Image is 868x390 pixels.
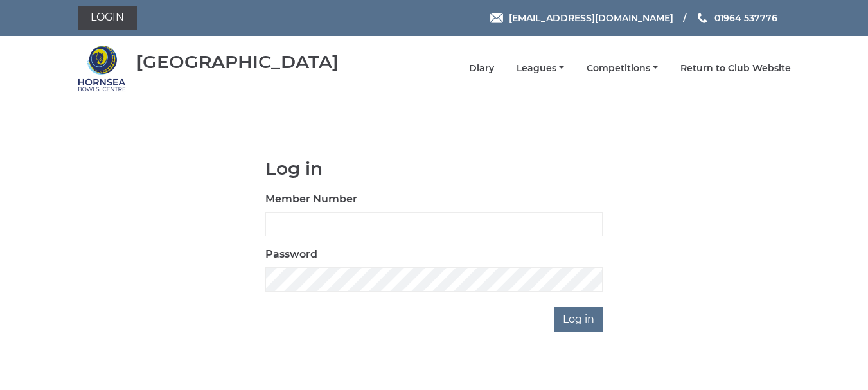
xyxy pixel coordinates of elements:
[78,6,137,30] a: Login
[490,11,673,25] a: Email [EMAIL_ADDRESS][DOMAIN_NAME]
[517,62,564,75] a: Leagues
[469,62,494,75] a: Diary
[265,191,357,207] label: Member Number
[714,12,777,24] span: 01964 537776
[509,12,673,24] span: [EMAIL_ADDRESS][DOMAIN_NAME]
[136,52,339,72] div: [GEOGRAPHIC_DATA]
[554,307,603,332] input: Log in
[490,13,503,23] img: Email
[265,159,603,179] h1: Log in
[698,13,707,23] img: Phone us
[696,11,777,25] a: Phone us 01964 537776
[78,44,126,93] img: Hornsea Bowls Centre
[680,62,791,75] a: Return to Club Website
[587,62,658,75] a: Competitions
[265,247,317,262] label: Password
